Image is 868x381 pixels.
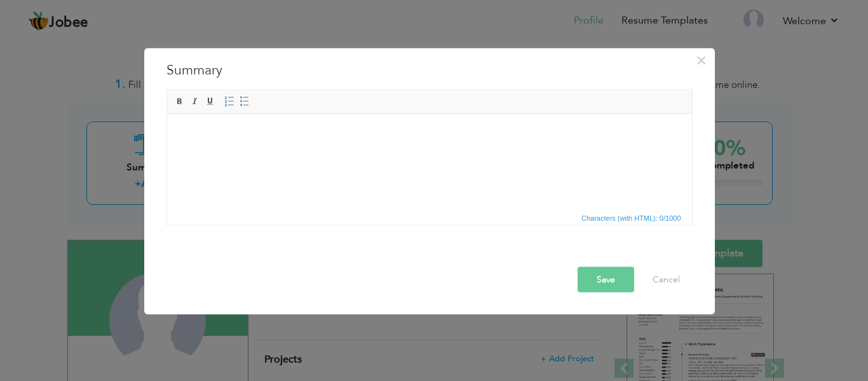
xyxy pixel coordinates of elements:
[578,267,634,292] button: Save
[696,48,707,71] span: ×
[203,94,217,108] a: Underline
[640,267,693,292] button: Cancel
[166,60,693,80] h3: Summary
[222,94,236,108] a: Insert/Remove Numbered List
[579,212,684,223] span: Characters (with HTML): 0/1000
[173,94,187,108] a: Bold
[691,50,712,70] button: Close
[579,212,685,223] div: Statistics
[238,94,252,108] a: Insert/Remove Bulleted List
[188,94,202,108] a: Italic
[167,114,692,209] iframe: Rich Text Editor, summaryEditor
